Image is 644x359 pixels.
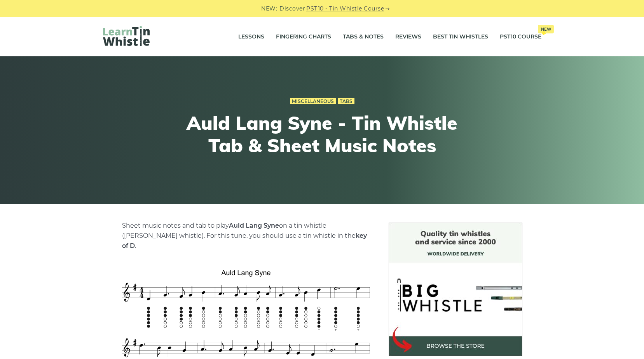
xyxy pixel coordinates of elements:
[276,27,331,47] a: Fingering Charts
[229,222,279,229] strong: Auld Lang Syne
[389,223,522,356] img: BigWhistle Tin Whistle Store
[290,98,336,105] a: Miscellaneous
[538,25,554,33] span: New
[338,98,354,105] a: Tabs
[122,232,367,249] strong: key of D
[238,27,264,47] a: Lessons
[433,27,488,47] a: Best Tin Whistles
[343,27,384,47] a: Tabs & Notes
[500,27,541,47] a: PST10 CourseNew
[122,221,370,251] p: Sheet music notes and tab to play on a tin whistle ([PERSON_NAME] whistle). For this tune, you sh...
[103,26,150,46] img: LearnTinWhistle.com
[179,112,465,157] h1: Auld Lang Syne - Tin Whistle Tab & Sheet Music Notes
[395,27,421,47] a: Reviews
